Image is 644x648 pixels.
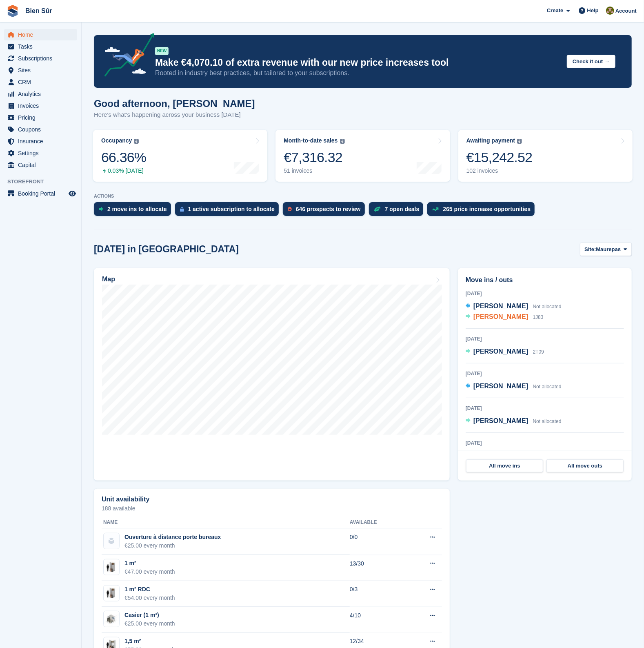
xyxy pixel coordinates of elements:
[587,7,599,15] span: Help
[67,189,77,198] a: Preview store
[432,207,439,211] img: price_increase_opportunities-93ffe204e8149a01c8c9dc8f82e8f89637d9d84a8eef4429ea346261dce0b2c0.svg
[283,202,369,220] a: 646 prospects to review
[18,88,67,100] span: Analytics
[473,313,528,320] span: [PERSON_NAME]
[473,417,528,424] span: [PERSON_NAME]
[374,206,381,212] img: deal-1b604bf984904fb50ccaf53a9ad4b4a5d6e5aea283cecdc64d6e3604feb123c2.svg
[18,76,67,88] span: CRM
[385,206,420,212] div: 7 open deals
[7,5,19,17] img: stora-icon-8386f47178a22dfd0bd8f6a31ec36ba5ce8667c1dd55bd0f319d3a0aa187defe.svg
[124,559,175,568] div: 1 m²
[104,561,119,573] img: box-1m2.jpg
[369,202,428,220] a: 7 open deals
[94,110,255,120] p: Here's what's happening across your business [DATE]
[4,29,77,40] a: menu
[18,136,67,147] span: Insurance
[102,276,115,283] h2: Map
[288,207,292,212] img: prospect-51fa495bee0391a8d652442698ab0144808aea92771e9ea1ae160a38d050c398.svg
[473,303,528,310] span: [PERSON_NAME]
[134,139,139,144] img: icon-info-grey-7440780725fd019a000dd9b08b2336e03edf1995a4989e88bcd33f0948082b44.svg
[466,439,624,447] div: [DATE]
[124,541,221,550] div: €25.00 every month
[466,275,624,285] h2: Move ins / outs
[18,188,67,199] span: Booking Portal
[101,149,146,166] div: 66.36%
[4,147,77,159] a: menu
[102,496,149,503] h2: Unit availability
[18,53,67,64] span: Subscriptions
[18,147,67,159] span: Settings
[4,65,77,76] a: menu
[466,137,515,144] div: Awaiting payment
[466,312,544,323] a: [PERSON_NAME] 1J83
[124,568,175,576] div: €47.00 every month
[473,348,528,355] span: [PERSON_NAME]
[124,619,175,628] div: €25.00 every month
[284,137,338,144] div: Month-to-date sales
[284,149,344,166] div: €7,316.32
[4,188,77,199] a: menu
[4,100,77,111] a: menu
[284,167,344,174] div: 51 invoices
[104,611,119,627] img: locker%201m3.jpg
[615,7,637,15] span: Account
[94,98,255,109] h1: Good afternoon, [PERSON_NAME]
[94,268,450,481] a: Map
[296,206,361,212] div: 646 prospects to review
[350,516,406,529] th: Available
[104,533,119,549] img: blank-unit-type-icon-ffbac7b88ba66c5e286b0e438baccc4b9c83835d4c34f86887a83fc20ec27e7b.svg
[7,178,81,186] span: Storefront
[18,100,67,111] span: Invoices
[596,245,621,254] span: Maurepas
[466,405,624,412] div: [DATE]
[18,159,67,171] span: Capital
[107,206,167,212] div: 2 move ins to allocate
[94,194,632,199] p: ACTIONS
[99,207,103,212] img: move_ins_to_allocate_icon-fdf77a2bb77ea45bf5b3d319d69a93e2d87916cf1d5bf7949dd705db3b84f3ca.svg
[466,370,624,377] div: [DATE]
[466,416,562,427] a: [PERSON_NAME] Not allocated
[155,69,560,78] p: Rooted in industry best practices, but tailored to your subscriptions.
[155,57,560,69] p: Make €4,070.10 of extra revenue with our new price increases tool
[466,459,543,472] a: All move ins
[4,159,77,171] a: menu
[466,167,533,174] div: 102 invoices
[4,124,77,135] a: menu
[18,112,67,123] span: Pricing
[104,587,119,599] img: box-1m2.jpg
[18,124,67,135] span: Coupons
[4,112,77,123] a: menu
[4,76,77,88] a: menu
[533,314,544,320] span: 1J83
[584,245,596,254] span: Site:
[533,384,562,390] span: Not allocated
[102,505,442,511] p: 188 available
[180,207,184,212] img: active_subscription_to_allocate_icon-d502201f5373d7db506a760aba3b589e785aa758c864c3986d89f69b8ff3...
[18,41,67,52] span: Tasks
[473,383,528,390] span: [PERSON_NAME]
[4,53,77,64] a: menu
[101,137,132,144] div: Occupancy
[466,335,624,343] div: [DATE]
[4,41,77,52] a: menu
[533,304,562,310] span: Not allocated
[340,139,345,144] img: icon-info-grey-7440780725fd019a000dd9b08b2336e03edf1995a4989e88bcd33f0948082b44.svg
[547,7,563,15] span: Create
[124,611,175,619] div: Casier (1 m³)
[22,4,56,18] a: Bien Sûr
[101,167,146,174] div: 0.03% [DATE]
[350,529,406,555] td: 0/0
[466,347,544,357] a: [PERSON_NAME] 2T09
[466,301,562,312] a: [PERSON_NAME] Not allocated
[94,244,239,255] h2: [DATE] in [GEOGRAPHIC_DATA]
[18,65,67,76] span: Sites
[546,459,624,472] a: All move outs
[466,381,562,392] a: [PERSON_NAME] Not allocated
[458,130,633,182] a: Awaiting payment €15,242.52 102 invoices
[94,202,175,220] a: 2 move ins to allocate
[188,206,275,212] div: 1 active subscription to allocate
[350,581,406,607] td: 0/3
[4,136,77,147] a: menu
[155,47,169,55] div: NEW
[175,202,283,220] a: 1 active subscription to allocate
